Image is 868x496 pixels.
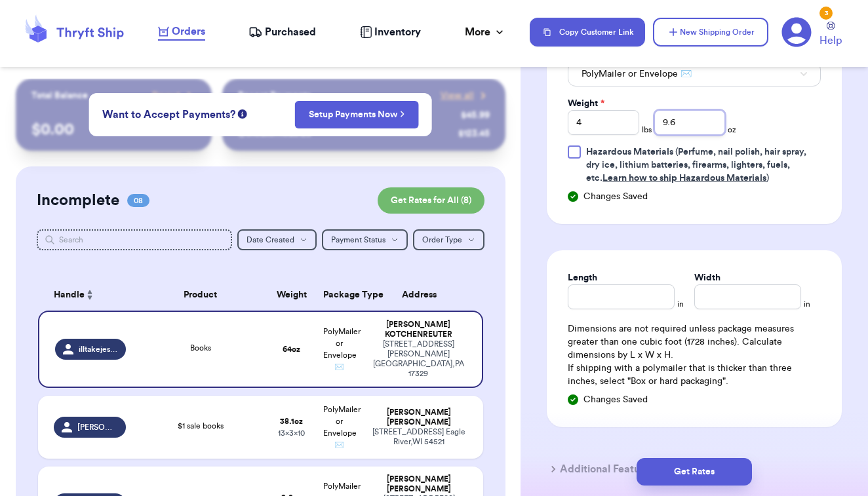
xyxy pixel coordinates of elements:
span: oz [728,124,736,135]
th: Address [363,279,483,311]
a: Inventory [360,24,421,40]
th: Package Type [315,279,363,311]
span: 08 [127,194,149,207]
span: Purchased [265,24,316,40]
p: Total Balance [31,89,88,102]
a: Learn how to ship Hazardous Materials [602,174,766,183]
strong: 38.1 oz [280,417,303,425]
button: Order Type [413,229,484,250]
div: [STREET_ADDRESS][PERSON_NAME] [GEOGRAPHIC_DATA] , PA 17329 [371,339,466,379]
div: [STREET_ADDRESS] Eagle River , WI 54521 [371,427,467,447]
span: Changes Saved [583,393,648,406]
button: Setup Payments Now [295,101,419,128]
button: Copy Customer Link [530,18,645,47]
th: Product [134,279,267,311]
button: Get Rates [637,458,752,486]
div: $ 123.45 [458,127,490,140]
span: Inventory [374,24,421,40]
span: Payout [152,89,180,102]
span: illtakejesus [79,344,118,354]
a: Setup Payments Now [309,108,405,121]
span: View all [441,89,474,102]
th: Weight [267,279,315,311]
span: Books [190,344,211,352]
span: PolyMailer or Envelope ✉️ [323,406,361,449]
div: 3 [819,7,833,20]
div: [PERSON_NAME] [PERSON_NAME] [371,474,467,494]
a: Purchased [248,24,316,40]
span: Order Type [422,236,462,244]
a: 3 [781,17,812,47]
div: [PERSON_NAME] KOTCHENREUTER [371,320,466,339]
span: in [677,299,684,309]
button: Sort ascending [85,287,95,303]
span: Help [819,33,842,48]
p: $ 0.00 [31,119,196,140]
span: [PERSON_NAME].0327 [77,422,118,432]
span: PolyMailer or Envelope ✉️ [582,67,692,81]
div: [PERSON_NAME] [PERSON_NAME] [371,408,467,427]
h2: Incomplete [37,190,119,211]
span: Handle [54,288,85,302]
span: Want to Accept Payments? [102,107,235,123]
a: Payout [152,89,196,102]
label: Weight [568,97,604,110]
span: Orders [172,24,205,39]
button: New Shipping Order [653,18,768,47]
label: Width [694,271,720,284]
span: Changes Saved [583,190,648,203]
span: Hazardous Materials [586,147,673,157]
span: $1 sale books [178,422,224,430]
p: If shipping with a polymailer that is thicker than three inches, select "Box or hard packaging". [568,362,821,388]
div: $ 45.99 [461,109,490,122]
a: Orders [158,24,205,41]
button: PolyMailer or Envelope ✉️ [568,62,821,86]
a: View all [441,89,490,102]
strong: 64 oz [283,345,300,353]
span: Payment Status [331,236,385,244]
span: (Perfume, nail polish, hair spray, dry ice, lithium batteries, firearms, lighters, fuels, etc. ) [586,147,806,183]
label: Length [568,271,597,284]
p: Recent Payments [238,89,311,102]
div: Dimensions are not required unless package measures greater than one cubic foot (1728 inches). Ca... [568,322,821,388]
button: Payment Status [322,229,408,250]
input: Search [37,229,232,250]
span: lbs [642,124,652,135]
span: PolyMailer or Envelope ✉️ [323,328,361,371]
a: Help [819,22,842,48]
span: 13 x 3 x 10 [278,429,305,437]
button: Get Rates for All (8) [378,187,484,214]
span: in [804,299,810,309]
button: Date Created [237,229,317,250]
span: Date Created [247,236,294,244]
div: More [465,24,506,40]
